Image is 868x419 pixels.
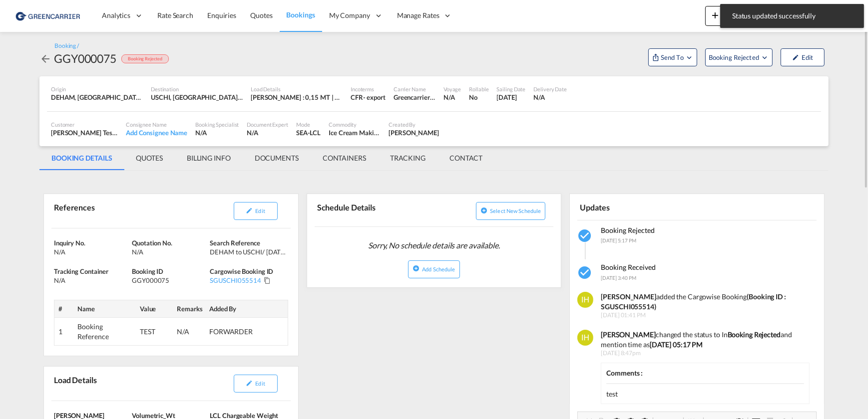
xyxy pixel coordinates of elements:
[497,85,526,93] div: Sailing Date
[311,146,378,170] md-tab-item: CONTAINERS
[601,275,636,281] span: [DATE] 3:40 PM
[73,300,135,317] th: Name
[246,380,253,387] md-icon: icon-pencil
[329,128,381,137] div: Ice Cream Making Machinery (including Malt and Milkshake Equipment)
[124,146,175,170] md-tab-item: QUOTES
[648,48,697,66] button: Open demo menu
[246,207,253,214] md-icon: icon-pencil
[601,263,656,271] span: Booking Received
[650,340,703,349] b: [DATE] 05:17 PM
[210,247,285,256] div: DEHAM to USCHI/ 19 August, 2025
[705,48,773,66] button: Open demo menu
[51,198,169,224] div: References
[51,85,143,93] div: Origin
[51,371,101,397] div: Load Details
[54,247,129,256] div: N/A
[533,93,567,102] div: N/A
[296,121,321,128] div: Mode
[255,380,265,387] span: Edit
[601,349,809,358] span: [DATE] 8:47pm
[394,85,435,93] div: Carrier Name
[364,236,504,255] span: Sorry, No schedule details are available.
[397,10,439,20] span: Manage Rates
[606,368,804,384] div: Comments :
[408,260,459,278] button: icon-plus-circleAdd Schedule
[601,226,655,234] span: Booking Rejected
[660,52,685,62] span: Send To
[151,85,243,93] div: Destination
[480,207,487,214] md-icon: icon-plus-circle
[234,202,278,220] button: icon-pencilEdit
[469,93,488,102] div: No
[102,10,130,20] span: Analytics
[51,93,143,102] div: DEHAM, Hamburg, Germany, Western Europe, Europe
[413,265,420,272] md-icon: icon-plus-circle
[243,146,311,170] md-tab-item: DOCUMENTS
[601,292,809,311] div: added the Cargowise Booking
[255,208,265,214] span: Edit
[577,330,593,346] img: RaD9QQAAAAZJREFUAwAz7V49iZZDGQAAAABJRU5ErkJggg==
[329,10,370,20] span: My Company
[205,300,288,317] th: Added By
[296,128,321,137] div: SEA-LCL
[443,85,461,93] div: Voyage
[601,330,809,349] div: changed the status to In and mention time as
[422,266,455,272] span: Add Schedule
[709,52,760,62] span: Booking Rejected
[175,146,243,170] md-tab-item: BILLING INFO
[132,267,163,275] span: Booking ID
[140,327,169,337] div: TEST
[210,267,273,275] span: Cargowise Booking ID
[329,121,381,128] div: Commodity
[781,48,825,66] button: icon-pencilEdit
[728,330,781,339] b: Booking Rejected
[577,292,593,308] img: RaD9QQAAAAZJREFUAwAz7V49iZZDGQAAAABJRU5ErkJggg==
[705,6,751,26] button: icon-plus 400-fgNewicon-chevron-down
[132,239,172,247] span: Quotation No.
[469,85,488,93] div: Rollable
[39,146,124,170] md-tab-item: BOOKING DETAILS
[173,300,205,317] th: Remarks
[132,247,207,256] div: N/A
[497,93,526,102] div: 19 Aug 2025
[136,300,173,317] th: Value
[54,239,85,247] span: Inquiry No.
[351,93,363,102] div: CFR
[443,93,461,102] div: N/A
[577,228,593,244] md-icon: icon-checkbox-marked-circle
[54,318,74,346] td: 1
[10,10,228,20] body: Editor, editor2
[39,53,51,65] md-icon: icon-arrow-left
[195,121,239,128] div: Booking Specialist
[205,318,288,346] td: FORWARDER
[606,389,804,399] div: test
[51,128,118,137] div: [PERSON_NAME] Test [PERSON_NAME]
[207,11,236,19] span: Enquiries
[54,42,79,50] div: Booking /
[54,50,116,66] div: GGY000075
[533,85,567,93] div: Delivery Date
[251,93,343,102] div: [PERSON_NAME] : 0,15 MT | Volumetric Wt : 1,00 CBM | Chargeable Wt : 1,00 W/M
[121,54,168,64] div: Booking Rejected
[378,146,437,170] md-tab-item: TRACKING
[577,198,695,215] div: Updates
[15,4,82,27] img: 1378a7308afe11ef83610d9e779c6b34.png
[54,300,74,317] th: #
[157,11,193,19] span: Rate Search
[210,276,261,285] div: SGUSCHI055514
[601,292,656,301] strong: [PERSON_NAME]
[437,146,494,170] md-tab-item: CONTACT
[709,9,721,21] md-icon: icon-plus 400-fg
[126,128,187,137] div: Add Consignee Name
[247,121,288,128] div: Document Expert
[251,85,343,93] div: Load Details
[389,121,439,128] div: Created By
[490,208,541,214] span: Select new schedule
[177,327,201,337] div: N/A
[476,202,545,220] button: icon-plus-circleSelect new schedule
[73,318,135,346] td: Booking Reference
[363,93,386,102] div: - export
[264,277,271,284] md-icon: Click to Copy
[729,11,855,21] span: Status updated successfully
[195,128,239,137] div: N/A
